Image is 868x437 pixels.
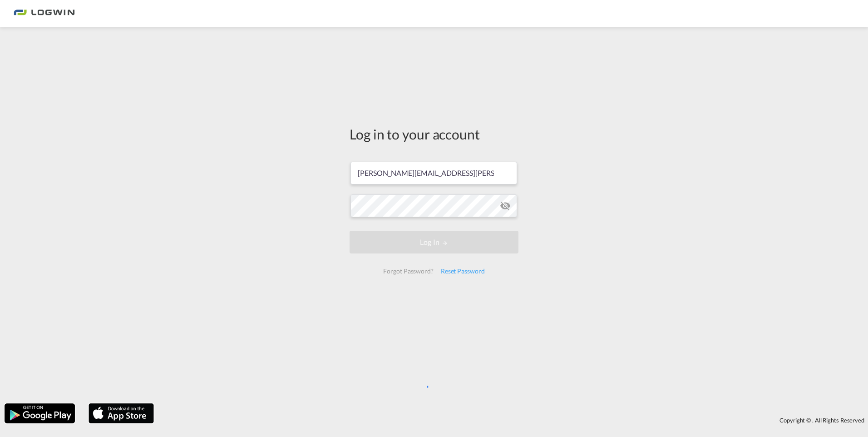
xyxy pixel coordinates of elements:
[350,124,518,144] div: Log in to your account
[380,263,437,279] div: Forgot Password?
[437,263,488,279] div: Reset Password
[350,162,517,184] input: Enter email/phone number
[88,402,155,424] img: apple.png
[4,402,76,424] img: google.png
[350,231,518,253] button: LOGIN
[14,4,75,24] img: bc73a0e0d8c111efacd525e4c8ad7d32.png
[158,412,868,428] div: Copyright © . All Rights Reserved
[500,200,511,211] md-icon: icon-eye-off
